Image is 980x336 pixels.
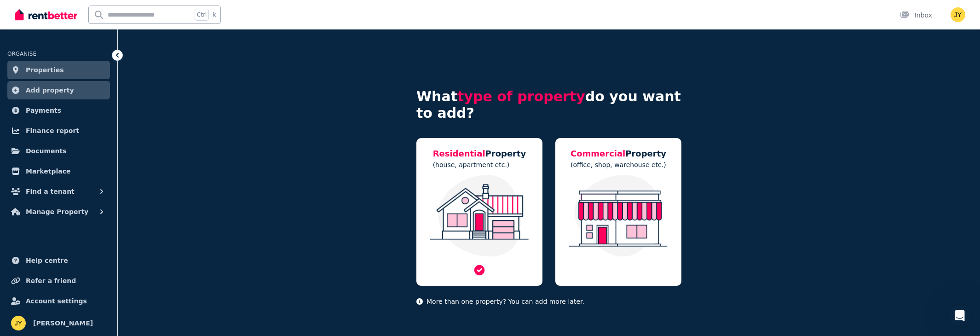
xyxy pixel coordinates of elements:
[56,241,80,259] span: disappointed reaction
[26,255,68,266] span: Help centre
[426,175,533,257] img: Residential Property
[213,11,216,18] span: k
[109,241,122,259] span: 😃
[433,147,526,160] h5: Property
[949,305,971,327] iframe: Intercom live chat
[7,162,110,180] a: Marketplace
[6,4,23,21] button: go back
[7,101,110,120] a: Payments
[416,88,681,122] h4: What do you want to add?
[55,271,129,278] a: Open in help center
[7,272,110,290] a: Refer a friend
[104,241,128,259] span: smiley reaction
[161,4,178,20] div: Close
[26,85,74,96] span: Add property
[7,182,110,201] button: Find a tenant
[85,241,98,259] span: 😐
[7,142,110,160] a: Documents
[26,206,88,217] span: Manage Property
[61,241,75,259] span: 😞
[951,7,965,22] img: JIAN YU
[7,81,110,99] a: Add property
[11,232,173,242] div: Did this answer your question?
[195,9,209,21] span: Ctrl
[416,297,681,306] p: More than one property? You can add more later.
[7,203,110,221] button: Manage Property
[144,4,161,21] button: Expand window
[571,160,666,169] p: (office, shop, warehouse etc.)
[565,175,672,257] img: Commercial Property
[26,64,64,75] span: Properties
[571,149,625,158] span: Commercial
[26,166,70,177] span: Marketplace
[26,275,76,286] span: Refer a friend
[433,160,526,169] p: (house, apartment etc.)
[433,149,485,158] span: Residential
[7,122,110,140] a: Finance report
[26,186,75,197] span: Find a tenant
[26,105,61,116] span: Payments
[7,61,110,79] a: Properties
[80,241,104,259] span: neutral face reaction
[900,11,932,20] div: Inbox
[11,316,26,330] img: JIAN YU
[457,88,585,104] span: type of property
[26,295,87,307] span: Account settings
[571,147,666,160] h5: Property
[33,318,93,329] span: [PERSON_NAME]
[7,251,110,270] a: Help centre
[15,8,77,22] img: RentBetter
[7,51,36,57] span: ORGANISE
[7,292,110,310] a: Account settings
[26,145,67,156] span: Documents
[26,125,79,136] span: Finance report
